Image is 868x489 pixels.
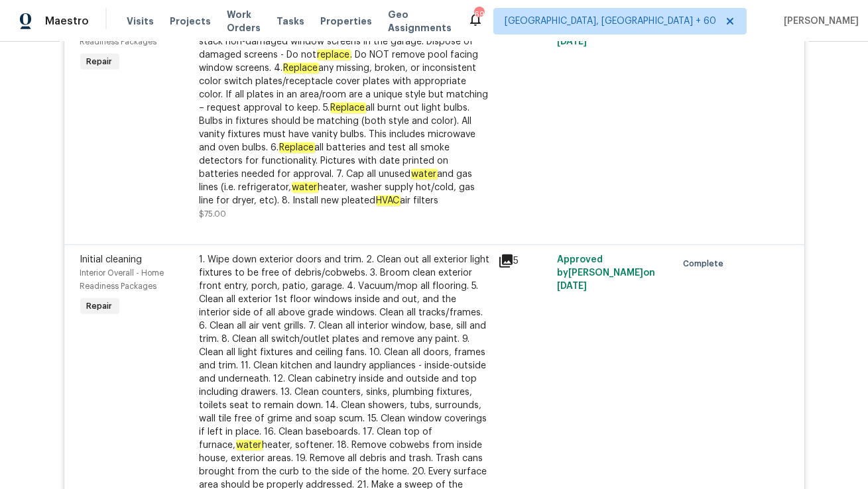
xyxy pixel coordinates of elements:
[388,8,452,34] span: Geo Assignments
[82,55,118,68] span: Repair
[292,182,318,193] em: water
[376,195,401,206] em: HVAC
[277,17,304,26] span: Tasks
[330,103,366,113] em: Replace
[505,15,716,28] span: [GEOGRAPHIC_DATA], [GEOGRAPHIC_DATA] + 60
[45,15,89,28] span: Maestro
[411,169,438,180] em: water
[557,37,587,46] span: [DATE]
[557,282,587,291] span: [DATE]
[80,269,164,290] span: Interior Overall - Home Readiness Packages
[320,15,372,28] span: Properties
[279,142,315,153] em: Replace
[236,440,263,451] em: water
[227,8,261,34] span: Work Orders
[170,15,211,28] span: Projects
[200,9,490,207] div: 1. all missing and/or damaged door stops and strike plates. 2. Remove any broken or damaged blind...
[80,255,143,264] span: Initial cleaning
[200,210,227,218] span: $75.00
[498,253,550,269] div: 5
[474,8,483,21] div: 696
[683,257,729,270] span: Complete
[283,63,319,74] em: Replace
[82,299,118,313] span: Repair
[127,15,154,28] span: Visits
[778,15,859,28] span: [PERSON_NAME]
[317,50,351,60] em: replace
[557,255,655,291] span: Approved by [PERSON_NAME] on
